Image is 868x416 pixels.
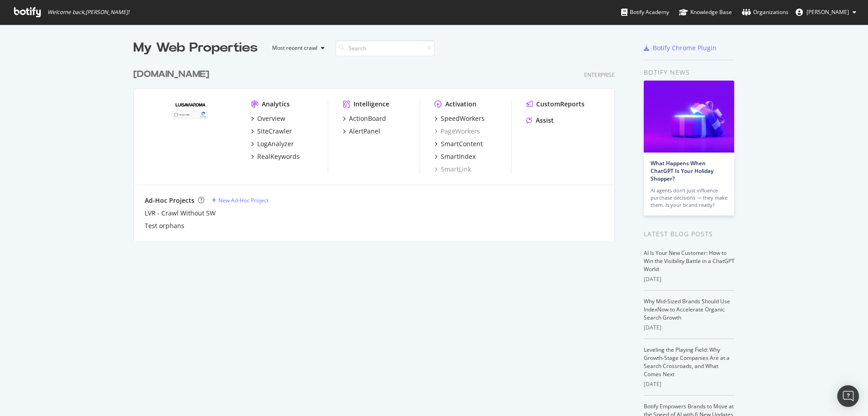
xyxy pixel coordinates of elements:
div: grid [133,57,622,241]
span: Andrea Gozzi [807,8,849,16]
a: CustomReports [526,100,585,109]
a: Why Mid-Sized Brands Should Use IndexNow to Accelerate Organic Search Growth [644,297,730,321]
div: [DATE] [644,275,735,283]
a: ActionBoard [343,114,386,123]
a: New Ad-Hoc Project [212,196,269,204]
a: AI Is Your New Customer: How to Win the Visibility Battle in a ChatGPT World [644,249,735,273]
div: [DATE] [644,380,735,388]
div: Ad-Hoc Projects [145,196,194,205]
div: Knowledge Base [679,8,732,17]
a: Overview [251,114,285,123]
button: Most recent crawl [265,41,328,55]
div: RealKeywords [257,152,300,161]
a: SmartContent [434,139,483,148]
a: LogAnalyzer [251,139,294,148]
a: PageWorkers [434,127,480,136]
div: LogAnalyzer [257,139,294,148]
div: My Web Properties [133,39,258,57]
div: Overview [257,114,285,123]
a: Leveling the Playing Field: Why Growth-Stage Companies Are at a Search Crossroads, and What Comes... [644,346,730,378]
div: Activation [445,100,476,109]
div: Botify Academy [621,8,669,17]
a: SiteCrawler [251,127,292,136]
div: Assist [536,116,554,125]
div: AlertPanel [349,127,380,136]
a: [DOMAIN_NAME] [133,68,213,81]
div: Organizations [742,8,788,17]
div: Enterprise [584,71,615,79]
a: What Happens When ChatGPT Is Your Holiday Shopper? [651,159,713,182]
a: Botify Chrome Plugin [644,43,717,53]
div: Intelligence [354,100,389,109]
div: AI agents don’t just influence purchase decisions — they make them. Is your brand ready? [651,187,727,209]
div: SmartContent [441,139,483,148]
img: luisaviaroma.com [145,100,236,173]
div: ActionBoard [349,114,386,123]
div: SpeedWorkers [441,114,485,123]
div: [DATE] [644,324,735,332]
span: Welcome back, [PERSON_NAME] ! [47,9,129,16]
div: SiteCrawler [257,127,292,136]
a: RealKeywords [251,152,300,161]
div: [DOMAIN_NAME] [133,68,209,81]
input: Search [335,40,435,56]
div: Botify news [644,67,735,77]
a: Assist [526,116,554,125]
div: New Ad-Hoc Project [218,196,269,204]
a: SmartIndex [434,152,476,161]
div: CustomReports [536,100,585,109]
a: SpeedWorkers [434,114,485,123]
a: AlertPanel [343,127,380,136]
button: [PERSON_NAME] [788,5,863,19]
div: Analytics [262,100,290,109]
div: Botify Chrome Plugin [653,43,717,53]
img: What Happens When ChatGPT Is Your Holiday Shopper? [644,81,734,153]
div: SmartIndex [441,152,476,161]
div: Open Intercom Messenger [837,385,859,407]
a: SmartLink [434,165,471,174]
div: Latest Blog Posts [644,229,735,239]
a: Test orphans [145,221,184,230]
div: Most recent crawl [272,45,317,51]
a: LVR - Crawl Without SW [145,209,216,218]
